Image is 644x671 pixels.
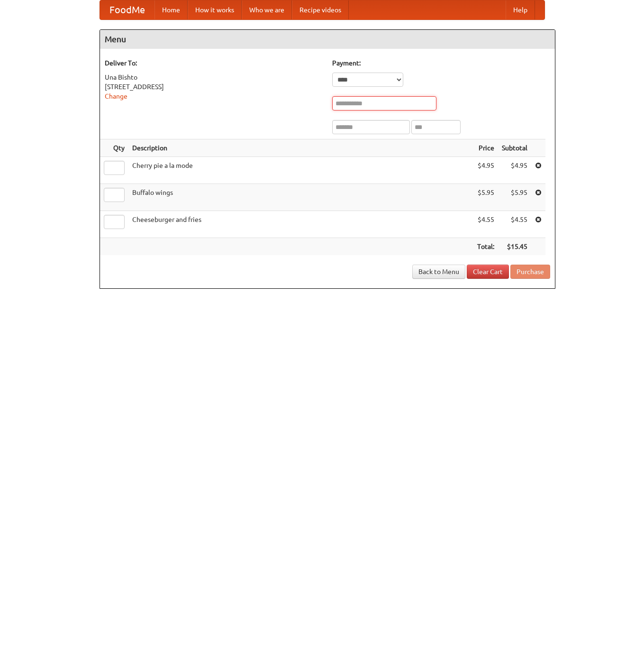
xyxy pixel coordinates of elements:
[412,265,465,279] a: Back to Menu
[105,82,323,92] div: [STREET_ADDRESS]
[473,139,498,157] th: Price
[292,0,349,19] a: Recipe videos
[510,265,550,279] button: Purchase
[473,238,498,256] th: Total:
[128,211,473,238] td: Cheeseburger and fries
[498,238,531,256] th: $15.45
[188,0,242,19] a: How it works
[498,211,531,238] td: $4.55
[128,157,473,184] td: Cherry pie a la mode
[498,139,531,157] th: Subtotal
[473,211,498,238] td: $4.55
[498,157,531,184] td: $4.95
[128,139,473,157] th: Description
[473,184,498,211] td: $5.95
[467,265,509,279] a: Clear Cart
[100,30,555,49] h4: Menu
[473,157,498,184] td: $4.95
[100,0,154,19] a: FoodMe
[242,0,292,19] a: Who we are
[105,92,127,100] a: Change
[105,73,323,82] div: Una Bishto
[332,58,550,68] h5: Payment:
[100,139,128,157] th: Qty
[105,58,323,68] h5: Deliver To:
[128,184,473,211] td: Buffalo wings
[498,184,531,211] td: $5.95
[154,0,188,19] a: Home
[506,0,535,19] a: Help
